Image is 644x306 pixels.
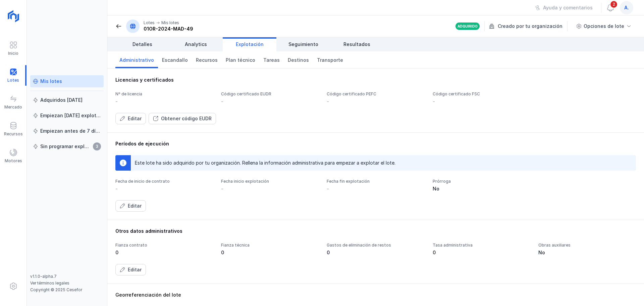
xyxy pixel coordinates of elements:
[169,37,223,51] a: Analytics
[433,179,530,184] div: Prórroga
[161,115,212,122] div: Obtener código EUDR
[115,249,213,256] div: 0
[221,91,319,97] div: Código certificado EUDR
[327,249,424,256] div: 0
[115,292,636,298] div: Georreferenciación del lote
[158,51,192,68] a: Escandallo
[5,8,22,25] img: logoRight.svg
[538,243,636,248] div: Obras auxiliares
[128,115,142,122] div: Editar
[343,41,370,48] span: Resultados
[4,131,23,137] div: Recursos
[115,37,169,51] a: Detalles
[30,280,69,286] a: Ver términos legales
[284,51,313,68] a: Destinos
[128,203,142,209] div: Editar
[327,185,329,192] div: -
[119,57,154,63] span: Administrativo
[40,78,62,85] div: Mis lotes
[327,179,424,184] div: Fecha fin explotación
[288,57,309,63] span: Destinos
[263,57,280,63] span: Tareas
[8,51,18,56] div: Inicio
[30,75,104,87] a: Mis lotes
[223,37,276,51] a: Explotación
[192,51,222,68] a: Recursos
[196,57,218,63] span: Recursos
[489,21,569,31] div: Creado por tu organización
[30,94,104,106] a: Adquiridos [DATE]
[538,249,636,256] div: No
[624,4,629,11] span: a.
[288,41,318,48] span: Seguimiento
[433,91,530,97] div: Código certificado FSC
[30,287,104,293] div: Copyright © 2025 Cesefor
[221,185,223,192] div: -
[236,41,264,48] span: Explotación
[433,185,530,192] div: No
[40,97,83,103] div: Adquiridos [DATE]
[584,23,624,30] div: Opciones de lote
[115,77,636,83] div: Licencias y certificados
[115,228,636,234] div: Otros datos administrativos
[30,274,104,279] div: v1.1.0-alpha.7
[221,249,319,256] div: 0
[132,41,152,48] span: Detalles
[30,140,104,152] a: Sin programar explotación3
[330,37,384,51] a: Resultados
[144,26,193,32] div: 01OR-2024-MAD-49
[433,98,435,105] div: -
[4,104,22,110] div: Mercado
[458,24,478,29] div: Adquirido
[161,20,179,26] div: Mis lotes
[40,128,101,134] div: Empiezan antes de 7 días
[327,98,329,105] div: -
[317,57,343,63] span: Transporte
[93,142,101,150] span: 3
[5,158,22,164] div: Motores
[128,266,142,273] div: Editar
[327,243,424,248] div: Gastos de eliminación de restos
[543,4,593,11] div: Ayuda y comentarios
[144,20,155,26] div: Lotes
[610,0,618,8] span: 2
[433,249,530,256] div: 0
[222,51,259,68] a: Plan técnico
[221,179,319,184] div: Fecha inicio explotación
[40,143,91,150] div: Sin programar explotación
[313,51,347,68] a: Transporte
[185,41,207,48] span: Analytics
[259,51,284,68] a: Tareas
[30,110,104,122] a: Empiezan [DATE] explotación
[226,57,255,63] span: Plan técnico
[531,2,597,13] button: Ayuda y comentarios
[276,37,330,51] a: Seguimiento
[115,179,213,184] div: Fecha de inicio de contrato
[115,91,213,97] div: Nº de licencia
[149,113,216,124] button: Obtener código EUDR
[115,185,118,192] div: -
[327,91,424,97] div: Código certificado PEFC
[221,243,319,248] div: Fianza técnica
[115,140,636,147] div: Períodos de ejecución
[135,160,395,166] div: Este lote ha sido adquirido por tu organización. Rellena la información administrativa para empez...
[115,200,146,212] button: Editar
[30,125,104,137] a: Empiezan antes de 7 días
[40,112,101,119] div: Empiezan [DATE] explotación
[433,243,530,248] div: Tasa administrativa
[115,264,146,275] button: Editar
[221,98,223,105] div: -
[115,243,213,248] div: Fianza contrato
[115,113,146,124] button: Editar
[115,51,158,68] a: Administrativo
[162,57,188,63] span: Escandallo
[115,98,118,105] div: -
